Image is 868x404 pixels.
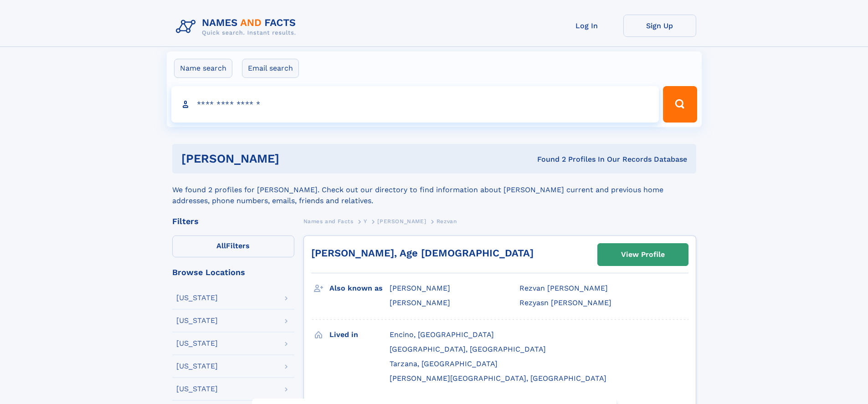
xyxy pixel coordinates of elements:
[176,317,218,324] div: [US_STATE]
[364,215,367,227] a: Y
[437,218,457,225] span: Rezvan
[519,298,611,307] span: Rezyasn [PERSON_NAME]
[311,247,534,259] a: [PERSON_NAME], Age [DEMOGRAPHIC_DATA]
[176,385,218,393] div: [US_STATE]
[623,15,696,37] a: Sign Up
[329,327,390,343] h3: Lived in
[550,15,623,37] a: Log In
[242,59,299,78] label: Email search
[172,268,294,276] div: Browse Locations
[390,284,450,292] span: [PERSON_NAME]
[181,153,408,164] h1: [PERSON_NAME]
[176,340,218,347] div: [US_STATE]
[390,345,546,353] span: [GEOGRAPHIC_DATA], [GEOGRAPHIC_DATA]
[171,86,659,123] input: search input
[176,363,218,370] div: [US_STATE]
[176,294,218,302] div: [US_STATE]
[329,281,390,296] h3: Also known as
[390,374,606,383] span: [PERSON_NAME][GEOGRAPHIC_DATA], [GEOGRAPHIC_DATA]
[174,59,232,78] label: Name search
[303,215,354,227] a: Names and Facts
[598,244,688,266] a: View Profile
[408,154,687,164] div: Found 2 Profiles In Our Records Database
[172,235,294,257] label: Filters
[364,218,367,225] span: Y
[390,298,450,307] span: [PERSON_NAME]
[390,359,498,368] span: Tarzana, [GEOGRAPHIC_DATA]
[663,86,697,123] button: Search Button
[172,15,303,39] img: Logo Names and Facts
[216,241,226,250] span: All
[390,330,494,339] span: Encino, [GEOGRAPHIC_DATA]
[172,174,696,206] div: We found 2 profiles for [PERSON_NAME]. Check out our directory to find information about [PERSON_...
[621,244,665,265] div: View Profile
[519,284,608,292] span: Rezvan [PERSON_NAME]
[172,217,294,225] div: Filters
[377,218,426,225] span: [PERSON_NAME]
[377,215,426,227] a: [PERSON_NAME]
